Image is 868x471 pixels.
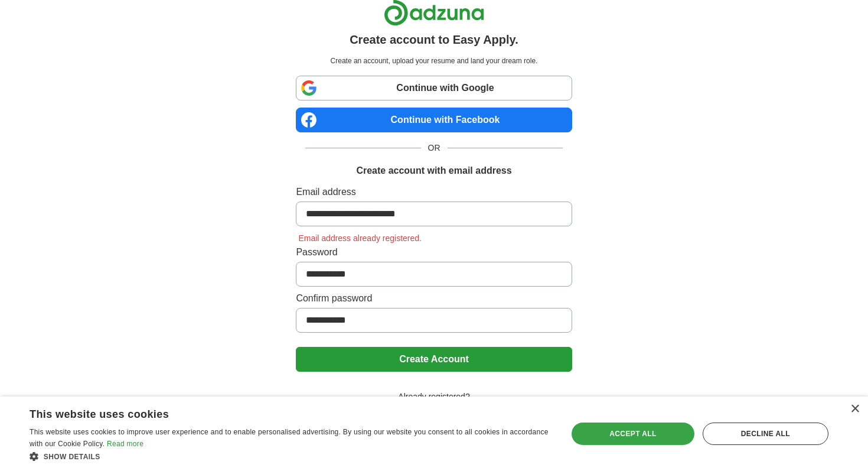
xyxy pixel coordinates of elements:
[350,31,518,48] h1: Create account to Easy Apply.
[296,233,424,243] span: Email address already registered.
[30,404,522,421] div: This website uses cookies
[296,108,572,132] a: Continue with Facebook
[44,453,100,461] span: Show details
[296,76,572,100] a: Continue with Google
[296,185,572,199] label: Email address
[850,405,859,414] div: Close
[296,245,572,259] label: Password
[421,142,448,154] span: OR
[296,347,572,372] button: Create Account
[298,56,569,66] p: Create an account, upload your resume and land your dream role.
[572,423,694,445] div: Accept all
[107,440,143,448] a: Read more, opens a new window
[296,291,572,306] label: Confirm password
[703,423,828,445] div: Decline all
[391,391,477,403] span: Already registered?
[30,450,552,462] div: Show details
[30,428,549,448] span: This website uses cookies to improve user experience and to enable personalised advertising. By u...
[356,164,511,178] h1: Create account with email address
